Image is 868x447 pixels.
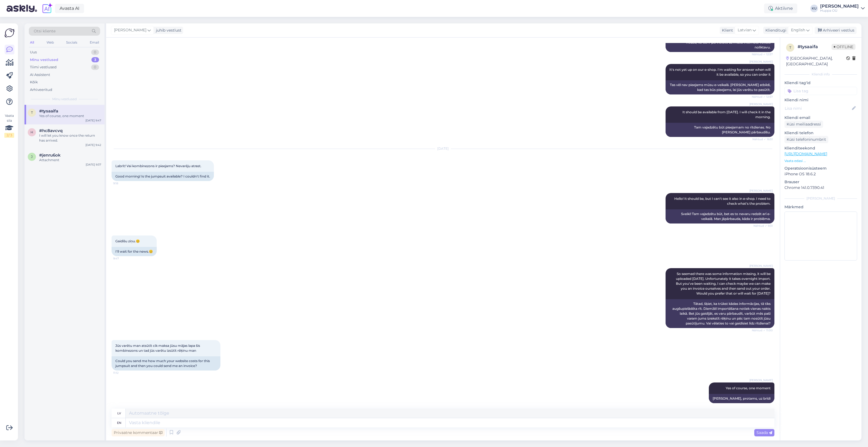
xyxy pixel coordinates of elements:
[666,80,774,94] div: Tas vēl nav pieejams mūsu e-veikalā. [PERSON_NAME] atbildi, kad tas būs pieejams, lai jūs varētu ...
[39,114,101,118] div: Yes of course, one moment
[115,239,140,243] span: Gaidīšu ziņu.😊
[30,65,57,70] div: Tiimi vestlused
[784,87,857,95] input: Lisa tag
[112,429,165,436] div: Privaatne kommentaar
[30,87,52,93] div: Arhiveeritud
[784,97,857,103] p: Kliendi nimi
[4,28,15,38] img: Askly Logo
[112,146,774,151] div: [DATE]
[752,95,773,99] span: Nähtud ✓ 12:57
[4,133,14,138] div: 2 / 3
[784,115,857,121] p: Kliendi email
[784,136,828,143] div: Küsi telefoninumbrit
[820,4,865,13] a: [PERSON_NAME]Huppa OÜ
[52,97,77,102] span: Minu vestlused
[784,158,857,163] p: Vaata edasi ...
[113,371,134,375] span: 11:12
[789,45,791,50] span: t
[117,418,121,427] div: en
[30,50,37,55] div: Uus
[41,3,53,14] img: explore-ai
[45,39,55,46] div: Web
[763,27,786,33] div: Klienditugi
[784,130,857,136] p: Kliendi telefon
[30,57,58,63] div: Minu vestlused
[752,224,773,228] span: Nähtud ✓ 9:31
[114,27,146,33] span: [PERSON_NAME]
[784,72,857,77] div: Kliendi info
[749,60,773,64] span: [PERSON_NAME]
[784,121,823,128] div: Küsi meiliaadressi
[784,185,857,191] p: Chrome 141.0.7390.41
[810,5,818,12] div: KU
[666,209,774,223] div: Sveiki! Tam vajadzētu būt, bet es to nevaru redzēt arī e-veikalā. Man jāpārbauda, ​​kāda ir probl...
[820,8,859,13] div: Huppa OÜ
[113,181,134,185] span: 9:18
[30,72,50,78] div: AI Assistent
[752,137,773,141] span: Nähtud ✓ 16:51
[91,50,99,55] div: 0
[154,27,181,33] div: juhib vestlust
[113,256,134,261] span: 9:47
[674,197,771,206] span: Hello! It should be, but I can't see it also in e-shop. I need to check what's the problem.
[31,155,33,159] span: j
[30,79,38,85] div: Kõik
[86,163,101,167] div: [DATE] 9:37
[738,27,752,33] span: Latvian
[785,105,851,111] input: Lisa nimi
[832,44,855,50] span: Offline
[798,44,832,50] div: # tysaaifa
[756,430,772,435] span: Saada
[749,189,773,193] span: [PERSON_NAME]
[91,57,99,63] div: 3
[55,4,84,13] a: Avasta AI
[112,172,214,181] div: Good morning! Is the jumpsuit available? I couldn't find it.
[666,123,774,137] div: Tam vajadzētu būt pieejamam no rītdienas. No [PERSON_NAME] pārbaudīšu.
[784,179,857,185] p: Brauser
[112,247,157,256] div: I'll wait for the news.😊
[726,386,771,390] span: Yes of course, one moment
[752,52,773,56] span: Nähtud ✓ 12:57
[786,56,846,67] div: [GEOGRAPHIC_DATA], [GEOGRAPHIC_DATA]
[666,38,774,52] div: Redzu, ka tas ir pārvietots uz mūsu interneta veikala noliktavu.
[89,39,100,46] div: Email
[815,27,857,34] div: Arhiveeri vestlus
[117,409,121,418] div: lv
[669,68,771,76] span: It's not yet up on our e-shop. I'm waiting for answer when will it be available, so you can order it
[4,113,14,138] div: Vaata siia
[115,164,201,168] span: Labrīt! Vai kombinezons ir pieejams? Nevarēju atrast.
[791,27,805,33] span: English
[784,80,857,86] p: Kliendi tag'id
[784,204,857,210] p: Märkmed
[720,27,733,33] div: Klient
[31,111,33,115] span: t
[749,264,773,268] span: [PERSON_NAME]
[784,196,857,201] div: [PERSON_NAME]
[34,28,56,34] span: Otsi kliente
[820,4,859,8] div: [PERSON_NAME]
[676,272,771,295] span: So seemed there was some information missing, it will be uploaded [DATE]. Unfortunately it takes ...
[784,145,857,151] p: Klienditeekond
[39,153,61,158] span: #jenru6ok
[91,65,99,70] div: 0
[752,403,773,408] span: 11:12
[709,394,774,403] div: [PERSON_NAME], protams, uz brīdi
[764,4,797,13] div: Aktiivne
[39,109,58,114] span: #tysaaifa
[115,344,201,353] span: Jūs varētu man atsūtīt cik maksa jūsu mājas lapa šis kombinezons un tad jūs varētu izsūtīt rēķinu...
[30,130,33,134] span: h
[39,133,101,143] div: I will let you know once the return has arrived.
[682,110,771,119] span: It should be available from [DATE]. I will check it in the morning.
[85,118,101,123] div: [DATE] 9:47
[65,39,78,46] div: Socials
[784,171,857,177] p: iPhone OS 18.6.2
[112,356,220,371] div: Could you send me how much your website costs for this jumpsuit and then you could send me an inv...
[784,166,857,171] p: Operatsioonisüsteem
[752,328,773,332] span: Nähtud ✓ 11:00
[39,158,101,163] div: Attachment
[666,299,774,328] div: Tātad, šķiet, ka trūkst kādas informācijas, tā tiks augšupielādēta rīt. Diemžēl importēšana notie...
[749,378,773,382] span: [PERSON_NAME]
[784,151,827,156] a: [URL][DOMAIN_NAME]
[29,39,35,46] div: All
[749,102,773,106] span: [PERSON_NAME]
